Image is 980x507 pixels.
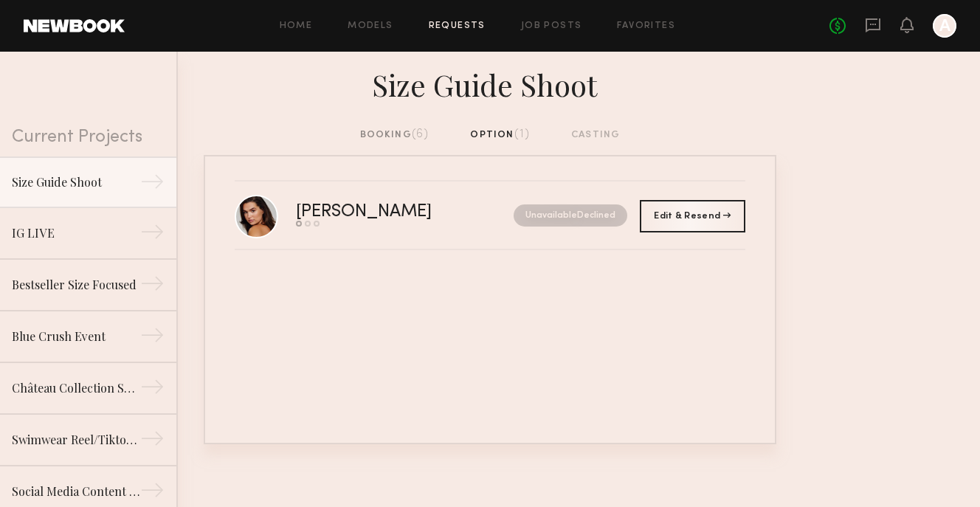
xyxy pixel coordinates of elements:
[296,204,473,221] div: [PERSON_NAME]
[521,21,582,31] a: Job Posts
[429,21,486,31] a: Requests
[280,21,313,31] a: Home
[412,128,429,140] span: (6)
[12,173,140,191] div: Size Guide Shoot
[12,483,140,500] div: Social Media Content Day
[140,323,165,353] div: →
[12,328,140,345] div: Blue Crush Event
[360,127,429,143] div: booking
[12,276,140,294] div: Bestseller Size Focused
[617,21,675,31] a: Favorites
[933,14,956,38] a: A
[654,212,731,221] span: Edit & Resend
[204,63,776,103] div: Size Guide Shoot
[514,204,627,227] nb-request-status: Unavailable Declined
[12,431,140,449] div: Swimwear Reel/Tiktok Collab Post
[140,220,165,249] div: →
[12,224,140,242] div: IG LIVE
[140,272,165,301] div: →
[348,21,393,31] a: Models
[12,379,140,397] div: Château Collection Shoot
[140,170,165,199] div: →
[140,375,165,404] div: →
[140,427,165,456] div: →
[235,182,745,250] a: [PERSON_NAME]UnavailableDeclined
